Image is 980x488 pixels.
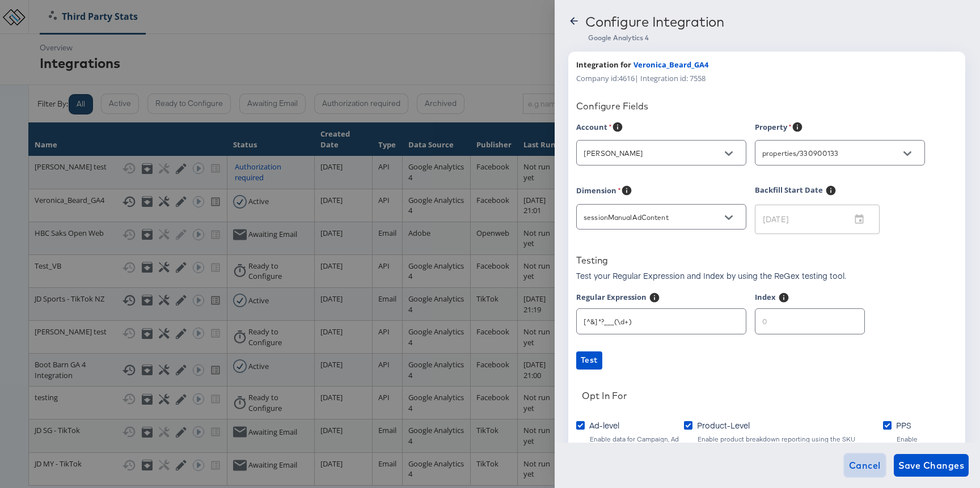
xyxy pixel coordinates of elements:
[576,270,846,281] p: Test your Regular Expression and Index by using the ReGex testing tool.
[582,390,627,401] div: Opt In For
[844,454,885,477] button: Cancel
[894,454,969,477] button: Save Changes
[755,292,776,306] label: Index
[576,351,957,370] a: Test
[760,147,902,160] input: Select...
[581,147,724,160] input: Select...
[581,211,724,224] input: Select...
[896,435,957,459] div: Enable Performance Product Sets.
[576,254,608,266] div: Testing
[755,304,864,329] input: 0
[899,145,916,162] button: Open
[849,457,881,473] span: Cancel
[576,185,621,199] label: Dimension
[576,121,612,135] label: Account
[576,351,602,370] button: Test
[576,100,957,112] div: Configure Fields
[581,353,598,367] span: Test
[720,145,737,162] button: Open
[589,435,684,451] div: Enable data for Campaign, Ad Set, and Ad reporting.
[896,419,911,431] span: PPS
[697,435,883,451] div: Enable product breakdown reporting using the SKU dimension from Google Analytics Ecommerce.
[576,60,631,70] span: Integration for
[585,14,724,29] div: Configure Integration
[898,457,965,473] span: Save Changes
[576,292,647,306] label: Regular Expression
[697,419,750,431] span: Product-Level
[588,33,966,43] div: Google Analytics 4
[589,419,619,431] span: Ad-level
[633,60,708,70] span: Veronica_Beard_GA4
[577,304,746,329] input: \d+[^x]
[755,121,792,135] label: Property
[720,209,737,226] button: Open
[755,185,823,206] label: Backfill Start Date
[576,73,706,84] span: Company id: 4616 | Integration id: 7558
